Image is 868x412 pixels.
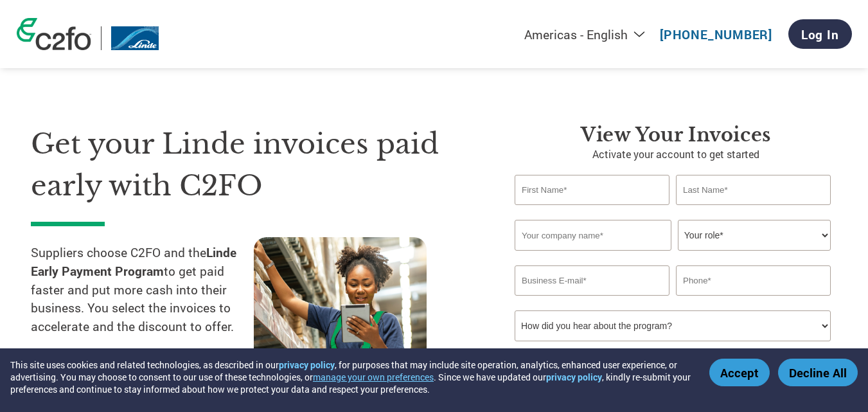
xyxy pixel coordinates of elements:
a: privacy policy [279,359,335,371]
a: Log In [788,19,852,49]
input: First Name* [515,175,669,205]
div: Invalid first name or first name is too long [515,206,669,215]
a: [PHONE_NUMBER] [660,26,772,42]
div: Invalid last name or last name is too long [676,206,831,215]
input: Your company name* [515,220,671,251]
button: Decline All [778,359,858,386]
h3: View Your Invoices [515,123,837,147]
div: This site uses cookies and related technologies, as described in our , for purposes that may incl... [10,359,691,395]
img: Linde [111,26,159,50]
div: Invalid company name or company name is too long [515,252,831,260]
img: c2fo logo [17,18,91,50]
strong: Linde Early Payment Program [31,244,236,279]
input: Phone* [676,265,831,296]
input: Last Name* [676,175,831,205]
button: Accept [709,359,770,386]
select: Title/Role [678,220,831,251]
input: Invalid Email format [515,265,669,296]
p: Activate your account to get started [515,147,837,162]
button: manage your own preferences [313,371,434,383]
img: supply chain worker [254,237,427,364]
a: privacy policy [546,371,602,383]
div: Inavlid Phone Number [676,297,831,305]
div: Inavlid Email Address [515,297,669,305]
p: Suppliers choose C2FO and the to get paid faster and put more cash into their business. You selec... [31,244,254,336]
h1: Get your Linde invoices paid early with C2FO [31,123,476,206]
